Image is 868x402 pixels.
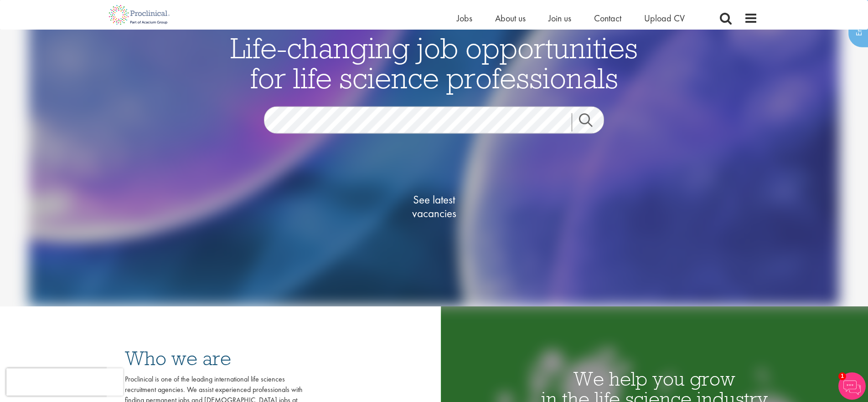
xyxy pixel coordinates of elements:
span: Life-changing job opportunities for life science professionals [230,29,638,96]
a: Job search submit button [572,113,611,131]
a: Contact [594,12,621,24]
iframe: reCAPTCHA [6,368,123,396]
a: About us [495,12,526,24]
span: 1 [838,372,846,380]
a: Join us [548,12,571,24]
a: See latestvacancies [388,156,480,256]
img: Chatbot [838,372,866,400]
a: Jobs [457,12,472,24]
h3: Who we are [125,348,303,368]
a: Upload CV [644,12,685,24]
span: See latest vacancies [388,193,480,220]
